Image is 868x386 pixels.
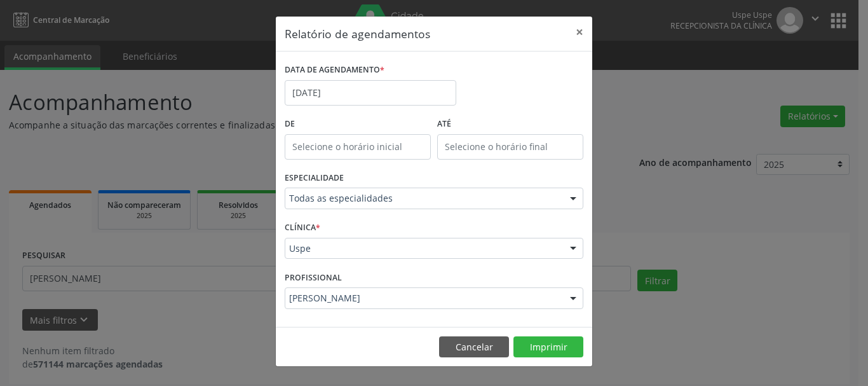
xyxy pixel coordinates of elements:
[289,292,557,305] span: [PERSON_NAME]
[513,336,583,358] button: Imprimir
[285,134,431,160] input: Selecione o horário inicial
[285,80,456,106] input: Selecione uma data ou intervalo
[289,242,557,255] span: Uspe
[285,268,342,287] label: PROFISSIONAL
[567,17,592,48] button: Close
[285,25,430,42] h5: Relatório de agendamentos
[289,192,557,205] span: Todas as especialidades
[437,114,583,134] label: ATÉ
[285,218,320,238] label: CLÍNICA
[285,169,344,188] label: ESPECIALIDADE
[285,114,431,134] label: De
[285,60,384,80] label: DATA DE AGENDAMENTO
[439,336,509,358] button: Cancelar
[437,134,583,160] input: Selecione o horário final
